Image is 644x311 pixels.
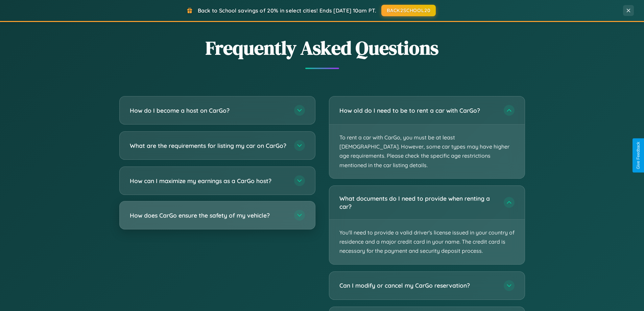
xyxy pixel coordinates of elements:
[339,194,497,211] h3: What documents do I need to provide when renting a car?
[130,177,287,185] h3: How can I maximize my earnings as a CarGo host?
[130,141,287,150] h3: What are the requirements for listing my car on CarGo?
[329,220,525,264] p: You'll need to provide a valid driver's license issued in your country of residence and a major c...
[329,125,525,178] p: To rent a car with CarGo, you must be at least [DEMOGRAPHIC_DATA]. However, some car types may ha...
[636,142,641,169] div: Give Feedback
[119,35,525,61] h2: Frequently Asked Questions
[130,106,287,115] h3: How do I become a host on CarGo?
[130,211,287,220] h3: How does CarGo ensure the safety of my vehicle?
[198,7,376,14] span: Back to School savings of 20% in select cities! Ends [DATE] 10am PT.
[339,106,497,115] h3: How old do I need to be to rent a car with CarGo?
[339,281,497,290] h3: Can I modify or cancel my CarGo reservation?
[381,5,436,16] button: BACK2SCHOOL20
